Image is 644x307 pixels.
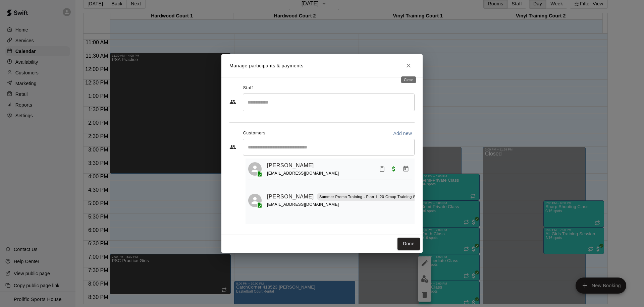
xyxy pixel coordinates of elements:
[388,166,400,172] span: Paid with Credit
[267,202,339,207] span: [EMAIL_ADDRESS][DOMAIN_NAME]
[376,163,388,175] button: Mark attendance
[229,144,236,150] svg: Customers
[243,83,253,94] span: Staff
[248,194,262,207] div: Jay Chahal
[402,60,415,72] button: Close
[319,194,449,200] p: Summer Promo Training - Plan 1: 20 Group Training Sessions Per Month
[400,163,412,175] button: Manage bookings & payment
[243,128,266,139] span: Customers
[267,192,314,201] a: [PERSON_NAME]
[243,94,415,111] div: Search staff
[229,99,236,105] svg: Staff
[397,238,420,250] button: Done
[401,76,416,83] div: Close
[267,171,339,176] span: [EMAIL_ADDRESS][DOMAIN_NAME]
[243,139,415,156] div: Start typing to search customers...
[248,162,262,176] div: Alisha Mazengwe
[393,130,412,137] p: Add new
[229,62,304,69] p: Manage participants & payments
[390,128,415,139] button: Add new
[267,161,314,170] a: [PERSON_NAME]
